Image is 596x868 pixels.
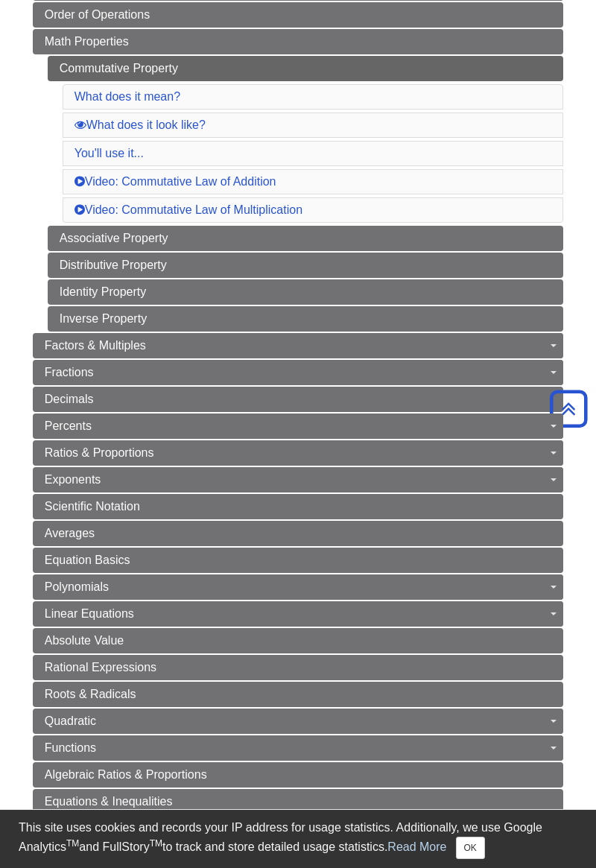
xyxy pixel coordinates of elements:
a: Order of Operations [33,2,564,28]
span: Factors & Multiples [45,339,146,352]
span: Polynomials [45,580,109,593]
div: This site uses cookies and records your IP address for usage statistics. Additionally, we use Goo... [19,819,577,859]
a: Roots & Radicals [33,682,564,707]
span: Quadratic [45,715,96,727]
a: Quadratic [33,709,564,734]
span: Fractions [45,366,94,378]
span: Percents [45,419,92,432]
a: Scientific Notation [33,494,564,519]
a: Associative Property [48,226,564,251]
a: Polynomials [33,574,564,600]
a: Commutative Property [48,56,564,81]
sup: TM [66,838,79,849]
a: What does it look like? [74,118,206,131]
a: You'll use it... [74,147,144,159]
a: Percents [33,414,564,439]
a: Fractions [33,360,564,385]
a: Decimals [33,387,564,412]
span: Rational Expressions [45,661,156,674]
a: Linear Equations [33,601,564,627]
a: Rational Expressions [33,655,564,680]
a: What does it mean? [74,90,180,103]
a: Functions [33,735,564,761]
span: Absolute Value [45,634,124,647]
a: Video: Commutative Law of Addition [74,175,276,188]
a: Absolute Value [33,628,564,653]
a: Algebraic Ratios & Proportions [33,762,564,788]
span: Order of Operations [45,8,150,21]
span: Decimals [45,393,94,405]
sup: TM [150,838,162,849]
a: Averages [33,521,564,546]
span: Functions [45,741,96,754]
span: Equation Basics [45,554,130,566]
span: Averages [45,527,95,539]
span: Algebraic Ratios & Proportions [45,768,207,781]
a: Back to Top [545,399,592,419]
a: Math Properties [33,29,564,54]
a: Exponents [33,467,564,492]
a: Video: Commutative Law of Multiplication [74,203,302,216]
a: Distributive Property [48,253,564,278]
a: Ratios & Proportions [33,440,564,466]
span: Equations & Inequalities [45,795,173,808]
span: Exponents [45,473,101,486]
a: Equations & Inequalities [33,789,564,814]
a: Identity Property [48,279,564,305]
a: Read More [387,840,446,853]
a: Factors & Multiples [33,333,564,358]
a: Inverse Property [48,306,564,332]
span: Roots & Radicals [45,688,136,700]
span: Ratios & Proportions [45,446,154,459]
span: Math Properties [45,35,129,48]
button: Close [456,837,485,859]
a: Equation Basics [33,548,564,573]
span: Scientific Notation [45,500,140,513]
span: Linear Equations [45,607,134,620]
